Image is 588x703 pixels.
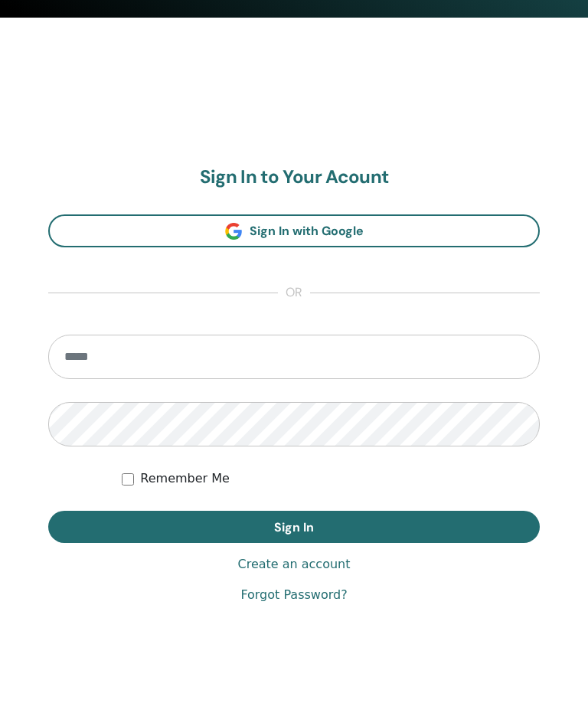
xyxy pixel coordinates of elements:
[48,512,540,544] button: Sign In
[250,224,364,240] span: Sign In with Google
[240,587,347,605] a: Forgot Password?
[122,470,540,489] div: Keep me authenticated indefinitely or until I manually logout
[140,470,230,489] label: Remember Me
[48,215,540,248] a: Sign In with Google
[278,285,310,303] span: or
[274,520,314,536] span: Sign In
[237,556,350,574] a: Create an account
[48,167,540,189] h2: Sign In to Your Acount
